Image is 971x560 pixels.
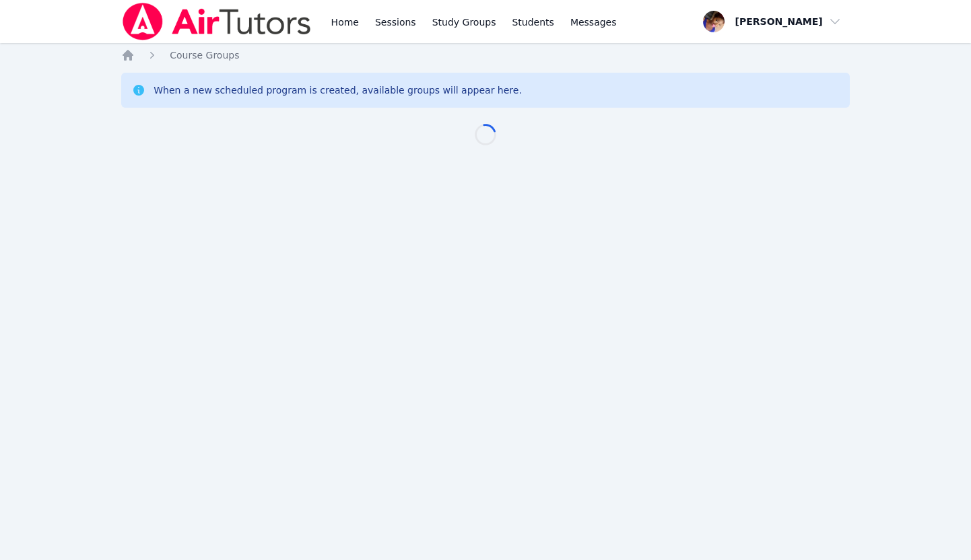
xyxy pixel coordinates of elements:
span: Course Groups [170,50,239,61]
nav: Breadcrumb [121,48,850,62]
div: When a new scheduled program is created, available groups will appear here. [154,83,522,97]
span: Messages [570,15,617,29]
img: Air Tutors [121,3,312,40]
a: Course Groups [170,48,239,62]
